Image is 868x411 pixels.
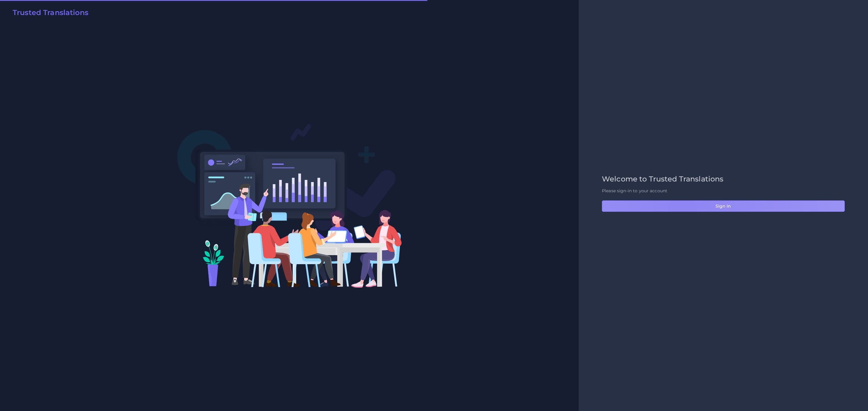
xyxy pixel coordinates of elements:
h2: Trusted Translations [13,8,88,17]
a: Trusted Translations [8,8,88,19]
h2: Welcome to Trusted Translations [602,175,845,184]
p: Please sign-in to your account [602,188,845,194]
img: Login V2 [177,123,402,288]
button: Sign in [602,200,845,212]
